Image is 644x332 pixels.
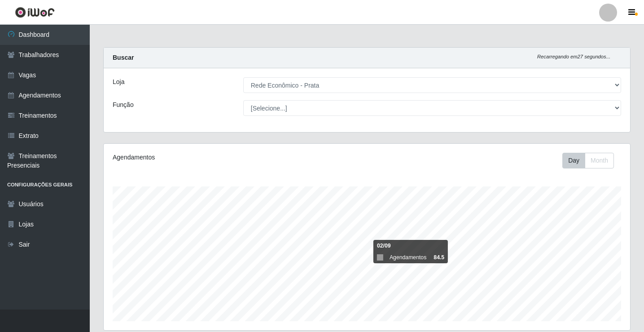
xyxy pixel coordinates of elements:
[562,153,585,168] button: Day
[113,77,124,87] label: Loja
[585,153,614,168] button: Month
[537,54,610,59] i: Recarregando em 27 segundos...
[113,100,134,110] label: Função
[113,153,317,162] div: Agendamentos
[15,7,55,18] img: CoreUI Logo
[562,153,614,168] div: First group
[113,54,134,61] strong: Buscar
[562,153,621,168] div: Toolbar with button groups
